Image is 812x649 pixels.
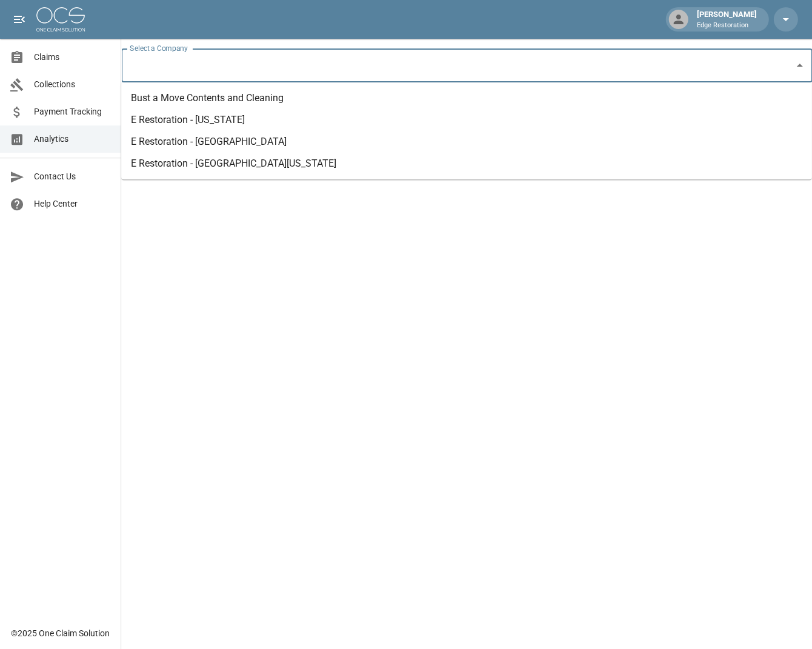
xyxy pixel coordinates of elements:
[121,131,811,153] li: E Restoration - [GEOGRAPHIC_DATA]
[696,21,756,31] p: Edge Restoration
[121,109,811,131] li: E Restoration - [US_STATE]
[691,8,761,30] div: [PERSON_NAME]
[34,51,111,64] span: Claims
[130,43,188,53] label: Select a Company
[34,170,111,183] span: Contact Us
[34,198,111,210] span: Help Center
[7,7,32,32] button: open drawer
[36,7,85,32] img: ocs-logo-white-transparent.png
[121,87,811,109] li: Bust a Move Contents and Cleaning
[791,57,808,74] button: Close
[34,78,111,91] span: Collections
[34,133,111,145] span: Analytics
[121,153,811,175] li: E Restoration - [GEOGRAPHIC_DATA][US_STATE]
[11,627,110,639] div: © 2025 One Claim Solution
[34,105,111,118] span: Payment Tracking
